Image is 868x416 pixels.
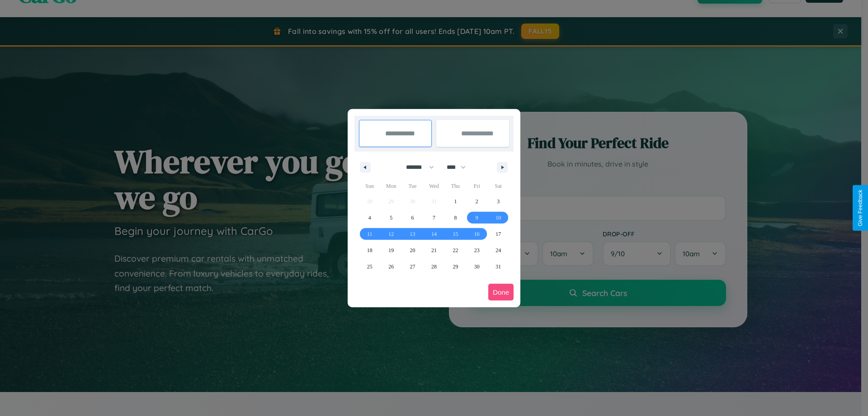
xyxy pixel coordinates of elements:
[466,193,487,210] button: 2
[411,210,414,226] span: 6
[359,258,380,275] button: 25
[488,242,509,258] button: 24
[495,226,501,242] span: 17
[388,242,394,258] span: 19
[402,210,423,226] button: 6
[423,258,444,275] button: 28
[474,226,480,242] span: 16
[367,242,373,258] span: 18
[388,226,394,242] span: 12
[445,210,466,226] button: 8
[488,179,509,193] span: Sat
[402,226,423,242] button: 13
[495,210,501,226] span: 10
[423,226,444,242] button: 14
[495,258,501,275] span: 31
[359,226,380,242] button: 11
[380,242,401,258] button: 19
[445,193,466,210] button: 1
[431,226,437,242] span: 14
[453,242,458,258] span: 22
[488,284,514,301] button: Done
[410,226,415,242] span: 13
[466,242,487,258] button: 23
[359,242,380,258] button: 18
[488,226,509,242] button: 17
[410,242,415,258] span: 20
[445,242,466,258] button: 22
[497,193,500,210] span: 3
[454,193,457,210] span: 1
[466,226,487,242] button: 16
[445,258,466,275] button: 29
[402,242,423,258] button: 20
[402,258,423,275] button: 27
[488,258,509,275] button: 31
[402,179,423,193] span: Tue
[380,210,401,226] button: 5
[466,210,487,226] button: 9
[423,210,444,226] button: 7
[454,210,457,226] span: 8
[476,210,478,226] span: 9
[474,242,480,258] span: 23
[388,258,394,275] span: 26
[367,226,373,242] span: 11
[474,258,480,275] span: 30
[488,193,509,210] button: 3
[495,242,501,258] span: 24
[423,179,444,193] span: Wed
[359,179,380,193] span: Sun
[368,210,371,226] span: 4
[380,258,401,275] button: 26
[466,258,487,275] button: 30
[488,210,509,226] button: 10
[431,242,437,258] span: 21
[476,193,478,210] span: 2
[380,226,401,242] button: 12
[380,179,401,193] span: Mon
[433,210,435,226] span: 7
[453,226,458,242] span: 15
[367,258,373,275] span: 25
[466,179,487,193] span: Fri
[359,210,380,226] button: 4
[410,258,415,275] span: 27
[423,242,444,258] button: 21
[445,226,466,242] button: 15
[453,258,458,275] span: 29
[390,210,392,226] span: 5
[445,179,466,193] span: Thu
[431,258,437,275] span: 28
[857,190,863,226] div: Give Feedback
